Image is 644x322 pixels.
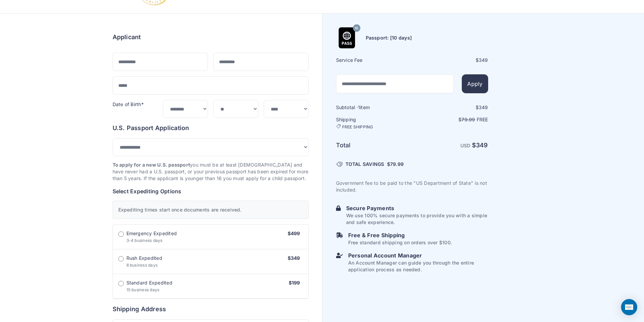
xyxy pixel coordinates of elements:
[348,251,488,259] h6: Personal Account Manager
[476,142,488,149] span: 349
[126,238,163,243] span: 3-4 business days
[113,101,144,107] label: Date of Birth*
[479,104,488,110] span: 349
[113,187,309,195] h6: Select Expediting Options
[289,280,300,286] span: $199
[126,287,160,292] span: 15 business days
[366,34,412,41] h6: Passport: [10 days]
[126,279,172,286] span: Standard Expedited
[113,162,309,182] p: you must be at least [DEMOGRAPHIC_DATA] and have never had a U.S. passport, or your previous pass...
[126,263,158,268] span: 8 business days
[621,299,637,315] div: Open Intercom Messenger
[113,123,309,133] h6: U.S. Passport Application
[288,255,300,261] span: $349
[113,201,309,219] div: Expediting times start once documents are received.
[288,230,300,236] span: $499
[113,32,141,42] h6: Applicant
[336,141,411,150] h6: Total
[358,104,360,110] span: 1
[355,24,358,33] span: 10
[348,259,488,273] p: An Account Manager can guide you through the entire application process as needed.
[413,104,488,111] div: $
[336,27,357,48] img: Product Name
[346,204,488,212] h6: Secure Payments
[348,239,452,246] p: Free standard shipping on orders over $100.
[336,104,411,111] h6: Subtotal · item
[460,143,471,148] span: USD
[390,161,404,167] span: 79.99
[336,180,488,193] p: Government fee to be paid to the "US Department of State" is not included.
[387,161,404,168] span: $
[348,231,452,239] h6: Free & Free Shipping
[113,304,309,314] h6: Shipping Address
[342,124,373,130] span: FREE SHIPPING
[113,162,190,168] strong: To apply for a new U.S. passport
[479,57,488,63] span: 349
[346,212,488,226] p: We use 100% secure payments to provide you with a simple and safe experience.
[413,57,488,64] div: $
[126,255,162,262] span: Rush Expedited
[336,116,411,130] h6: Shipping
[336,57,411,64] h6: Service Fee
[461,117,475,122] span: 79.99
[462,74,488,93] button: Apply
[477,117,488,122] span: Free
[345,161,384,168] span: TOTAL SAVINGS
[126,230,177,237] span: Emergency Expedited
[413,116,488,123] p: $
[472,142,488,149] strong: $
